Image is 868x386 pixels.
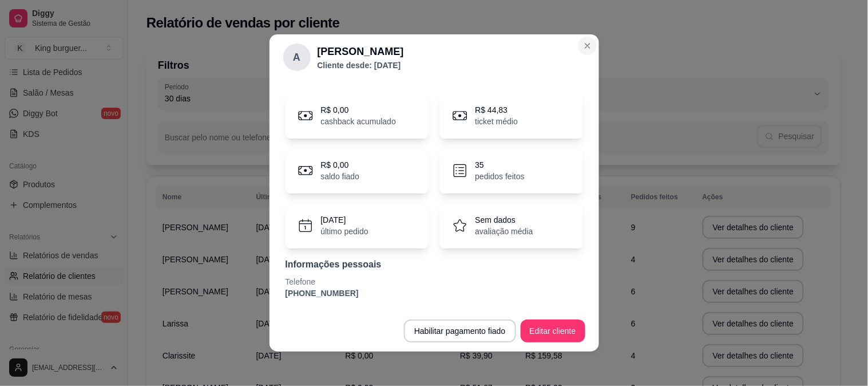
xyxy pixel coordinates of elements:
button: Habilitar pagamento fiado [404,320,516,342]
p: pedidos feitos [475,171,525,182]
p: Informações pessoais [286,258,583,271]
p: último pedido [321,226,368,237]
button: Editar cliente [521,320,585,342]
p: Sem dados [475,214,533,226]
p: R$ 44,83 [475,104,518,116]
p: Cliente desde: [DATE] [318,60,404,71]
p: R$ 0,00 [321,104,397,116]
div: A [283,44,311,71]
p: [DATE] [321,214,368,226]
p: Telefone [286,276,583,287]
button: Close [578,37,597,55]
p: saldo fiado [321,171,360,182]
p: ticket médio [475,116,518,127]
p: cashback acumulado [321,116,397,127]
p: [PHONE_NUMBER] [286,287,583,299]
p: 35 [475,159,525,171]
p: R$ 0,00 [321,159,360,171]
p: avaliação média [475,226,533,237]
h2: [PERSON_NAME] [318,44,404,60]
